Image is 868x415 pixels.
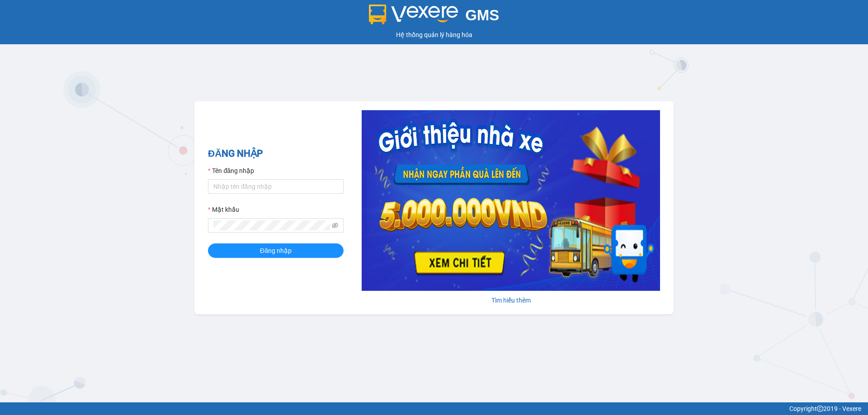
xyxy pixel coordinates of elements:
h2: ĐĂNG NHẬP [208,146,344,161]
span: Đăng nhập [260,246,292,256]
div: Hệ thống quản lý hàng hóa [2,30,866,40]
span: copyright [817,406,823,412]
input: Mật khẩu [213,220,330,230]
div: Copyright 2019 - Vexere [7,404,861,414]
div: Tìm hiểu thêm [362,295,660,305]
input: Tên đăng nhập [208,179,344,194]
span: GMS [465,7,499,23]
label: Tên đăng nhập [208,166,254,176]
img: banner-0 [362,110,660,291]
a: GMS [369,14,500,21]
img: logo 2 [369,5,458,24]
span: eye-invisible [332,222,338,228]
label: Mật khẩu [208,205,239,214]
button: Đăng nhập [208,243,344,258]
